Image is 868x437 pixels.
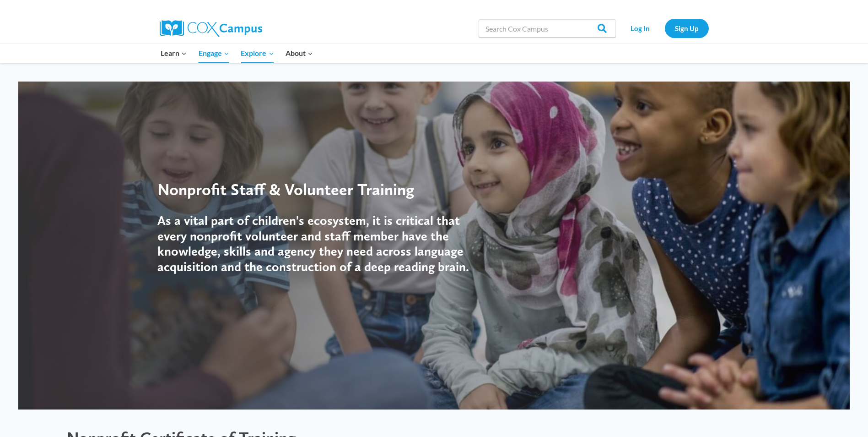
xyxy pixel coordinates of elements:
[620,19,660,38] a: Log In
[241,47,274,59] span: Explore
[665,19,709,38] a: Sign Up
[479,19,616,38] input: Search Cox Campus
[286,47,313,59] span: About
[157,180,482,199] div: Nonprofit Staff & Volunteer Training
[620,19,709,38] nav: Secondary Navigation
[160,20,262,37] img: Cox Campus
[199,47,229,59] span: Engage
[161,47,187,59] span: Learn
[157,213,482,274] h4: As a vital part of children's ecosystem, it is critical that every nonprofit volunteer and staff ...
[155,44,319,63] nav: Primary Navigation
